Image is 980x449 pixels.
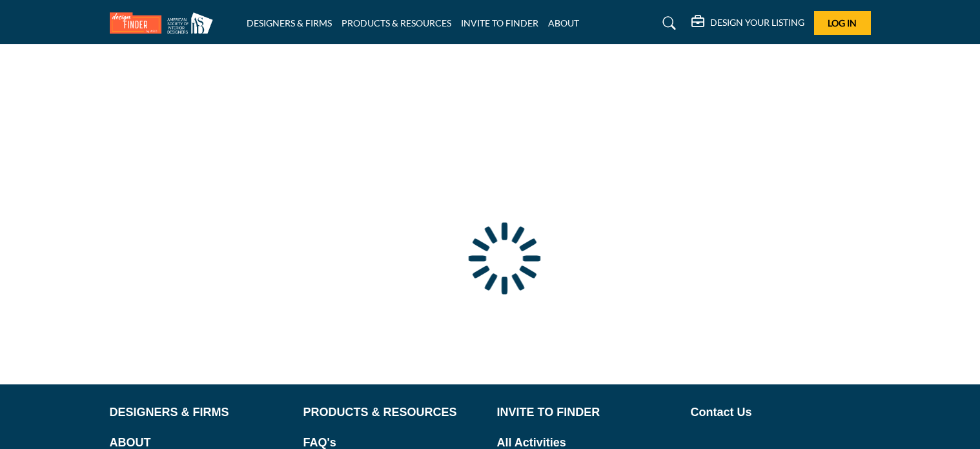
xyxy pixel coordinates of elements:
a: INVITE TO FINDER [461,17,538,28]
a: DESIGNERS & FIRMS [110,404,290,421]
img: Site Logo [110,12,219,34]
div: DESIGN YOUR LISTING [691,16,804,31]
a: Contact Us [691,404,871,421]
a: INVITE TO FINDER [497,404,677,421]
button: Log In [814,11,871,35]
a: DESIGNERS & FIRMS [247,17,332,28]
a: ABOUT [548,17,579,28]
a: PRODUCTS & RESOURCES [342,17,451,28]
span: Log In [828,17,857,28]
a: Search [650,13,684,34]
a: PRODUCTS & RESOURCES [303,404,484,421]
h5: DESIGN YOUR LISTING [710,17,804,28]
